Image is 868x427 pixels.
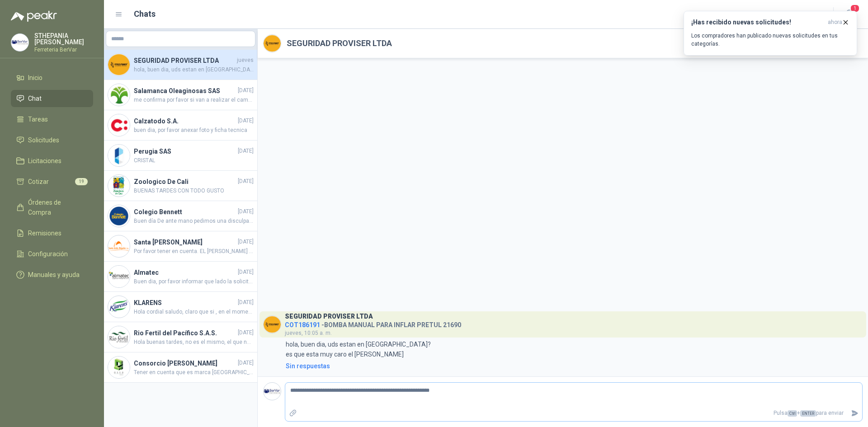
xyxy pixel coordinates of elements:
h4: Calzatodo S.A. [134,116,236,126]
h4: Zoologico De Cali [134,177,236,187]
h4: Santa [PERSON_NAME] [134,237,236,247]
span: [DATE] [238,177,254,186]
label: Adjuntar archivos [285,405,301,421]
span: Licitaciones [28,156,61,166]
span: hola, buen dia, uds estan en [GEOGRAPHIC_DATA]? es que esta muy caro el [PERSON_NAME] [134,66,254,74]
h4: Rio Fertil del Pacífico S.A.S. [134,328,236,338]
h4: SEGURIDAD PROVISER LTDA [134,56,235,66]
span: COT186191 [285,321,320,328]
span: Remisiones [28,228,61,238]
p: Los compradores han publicado nuevas solicitudes en tus categorías. [691,32,849,48]
p: hola, buen dia, uds estan en [GEOGRAPHIC_DATA]? es que esta muy caro el [PERSON_NAME] [286,339,431,359]
img: Company Logo [264,316,281,333]
a: Company LogoConsorcio [PERSON_NAME][DATE]Tener en cuenta que es marca [GEOGRAPHIC_DATA] [104,352,257,383]
a: Company LogoKLARENS[DATE]Hola cordial saludo, claro que si , en el momento en que la despachemos ... [104,292,257,322]
img: Company Logo [264,383,281,400]
span: jueves, 10:05 a. m. [285,330,332,336]
img: Company Logo [108,266,130,287]
span: [DATE] [238,207,254,216]
h4: KLARENS [134,298,236,308]
h4: Perugia SAS [134,146,236,156]
button: ¡Has recibido nuevas solicitudes!ahora Los compradores han publicado nuevas solicitudes en tus ca... [684,11,857,56]
span: me confirma por favor si van a realizar el cambio de los tornillos ?? [134,96,254,104]
span: Solicitudes [28,135,59,145]
span: CRISTAL [134,156,254,165]
a: Tareas [11,111,93,128]
h4: Colegio Bennett [134,207,236,217]
span: 1 [850,4,860,13]
a: Company LogoColegio Bennett[DATE]Buen día De ante mano pedimos una disculpa por lo sucedido, nove... [104,201,257,231]
span: jueves [237,56,254,65]
img: Company Logo [11,34,28,51]
img: Company Logo [108,114,130,136]
a: Chat [11,90,93,107]
span: ahora [828,19,842,26]
a: Company LogoPerugia SAS[DATE]CRISTAL [104,141,257,171]
h4: Almatec [134,267,236,277]
h1: Chats [134,8,156,20]
a: Solicitudes [11,131,93,149]
h4: Consorcio [PERSON_NAME] [134,358,236,368]
span: Buen día De ante mano pedimos una disculpa por lo sucedido, novedad de la cotizacion el valor es ... [134,217,254,225]
h4: - BOMBA MANUAL PARA INFLAR PRETUL 21690 [285,319,461,328]
span: buen dia, por favor anexar foto y ficha tecnica [134,126,254,135]
a: Company LogoSanta [PERSON_NAME][DATE]Por favor tener en cuenta. EL [PERSON_NAME] viene de 75 metr... [104,231,257,262]
a: Company LogoAlmatec[DATE]Buen dia, por favor informar que lado la solicitas ? [104,262,257,292]
img: Company Logo [108,175,130,197]
a: Manuales y ayuda [11,266,93,283]
a: Inicio [11,69,93,86]
span: [DATE] [238,298,254,307]
a: Company LogoRio Fertil del Pacífico S.A.S.[DATE]Hola buenas tardes, no es el mismo, el que nosotr... [104,322,257,352]
span: Órdenes de Compra [28,197,85,217]
a: Órdenes de Compra [11,194,93,221]
span: [DATE] [238,117,254,125]
span: 19 [75,178,88,185]
img: Company Logo [108,84,130,106]
img: Company Logo [108,326,130,348]
span: Hola buenas tardes, no es el mismo, el que nosotros manejamos es marca truper y adjuntamos la fic... [134,338,254,347]
span: [DATE] [238,328,254,337]
span: [DATE] [238,238,254,246]
button: Enviar [847,405,862,421]
p: Pulsa + para enviar [301,405,848,421]
a: Remisiones [11,225,93,242]
span: Chat [28,94,42,103]
a: Cotizar19 [11,173,93,190]
img: Company Logo [264,35,281,52]
span: [DATE] [238,147,254,155]
img: Company Logo [108,205,130,227]
span: Inicio [28,73,42,83]
h3: ¡Has recibido nuevas solicitudes! [691,19,824,26]
button: 1 [841,6,857,23]
span: [DATE] [238,359,254,367]
h2: SEGURIDAD PROVISER LTDA [287,37,392,50]
span: Tener en cuenta que es marca [GEOGRAPHIC_DATA] [134,368,254,377]
a: Company LogoZoologico De Cali[DATE]BUENAS TARDES CON TODO GUSTO [104,171,257,201]
span: [DATE] [238,86,254,95]
img: Company Logo [108,296,130,318]
p: STHEPANIA [PERSON_NAME] [34,33,93,45]
a: Company LogoCalzatodo S.A.[DATE]buen dia, por favor anexar foto y ficha tecnica [104,110,257,141]
span: Manuales y ayuda [28,270,80,280]
a: Licitaciones [11,152,93,169]
span: Hola cordial saludo, claro que si , en el momento en que la despachemos te adjunto la guía para e... [134,308,254,316]
div: Sin respuestas [286,361,330,371]
span: [DATE] [238,268,254,277]
span: BUENAS TARDES CON TODO GUSTO [134,187,254,195]
a: Configuración [11,245,93,263]
img: Company Logo [108,145,130,166]
img: Company Logo [108,54,130,75]
img: Company Logo [108,357,130,378]
span: Por favor tener en cuenta. EL [PERSON_NAME] viene de 75 metros, me confirmas si necesitas que ven... [134,247,254,256]
p: Ferreteria BerVar [34,47,93,52]
img: Logo peakr [11,11,57,22]
img: Company Logo [108,235,130,257]
a: Company LogoSalamanca Oleaginosas SAS[DATE]me confirma por favor si van a realizar el cambio de l... [104,80,257,110]
a: Company LogoSEGURIDAD PROVISER LTDAjueveshola, buen dia, uds estan en [GEOGRAPHIC_DATA]? es que e... [104,50,257,80]
span: Cotizar [28,177,49,187]
a: Sin respuestas [284,361,863,371]
h3: SEGURIDAD PROVISER LTDA [285,314,373,319]
span: Tareas [28,114,48,124]
h4: Salamanca Oleaginosas SAS [134,86,236,96]
span: Ctrl [788,410,797,417]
